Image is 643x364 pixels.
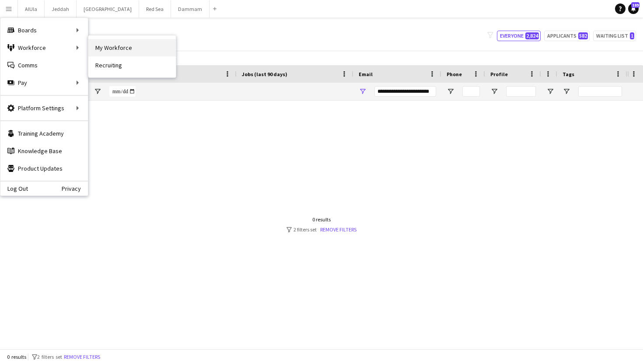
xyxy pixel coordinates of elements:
input: Joined Filter Input [109,86,136,97]
span: 2 filters set [37,353,62,360]
a: Privacy [62,185,88,192]
span: 2,824 [525,32,539,39]
button: Open Filter Menu [94,87,101,95]
div: Workforce [0,39,88,56]
span: Profile [490,71,508,77]
span: Phone [447,71,462,77]
button: Jeddah [45,0,77,17]
button: Open Filter Menu [447,87,454,95]
span: 1 [630,32,634,39]
button: Red Sea [139,0,171,17]
button: Dammam [171,0,210,17]
button: Everyone2,824 [497,31,541,41]
a: Product Updates [0,160,88,177]
a: Knowledge Base [0,142,88,160]
a: Remove filters [320,226,356,233]
div: Boards [0,21,88,39]
div: Pay [0,74,88,91]
span: Tags [563,71,574,77]
input: Tags Filter Input [578,86,622,97]
a: Comms [0,56,88,74]
a: 189 [628,3,639,14]
a: Log Out [0,185,28,192]
button: Waiting list1 [593,31,636,41]
input: Email Filter Input [374,86,436,97]
input: Phone Filter Input [462,86,480,97]
a: Training Academy [0,125,88,142]
button: Open Filter Menu [359,87,367,95]
a: Recruiting [88,56,176,74]
div: Platform Settings [0,99,88,117]
div: 0 results [287,216,356,223]
button: Remove filters [62,352,102,362]
div: 2 filters set [287,226,356,233]
button: [GEOGRAPHIC_DATA] [77,0,139,17]
button: AlUla [18,0,45,17]
input: Profile Filter Input [506,86,536,97]
a: My Workforce [88,39,176,56]
button: Open Filter Menu [490,87,498,95]
span: Jobs (last 90 days) [242,71,287,77]
button: Open Filter Menu [546,87,554,95]
button: Open Filter Menu [563,87,570,95]
button: Applicants582 [544,31,590,41]
span: Email [359,71,373,77]
span: 582 [578,32,588,39]
span: 189 [631,2,640,8]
